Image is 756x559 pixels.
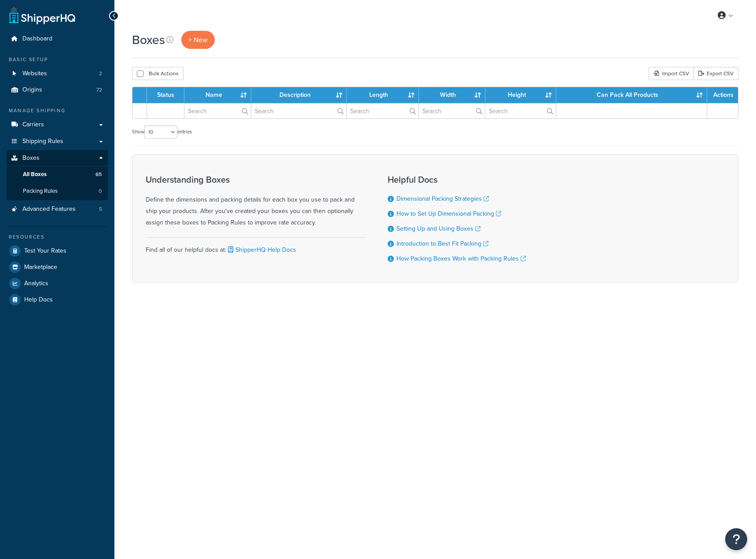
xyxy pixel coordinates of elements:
[7,233,108,241] div: Resources
[7,292,108,308] a: Help Docs
[95,171,102,178] span: 65
[251,103,346,118] input: Search
[96,86,102,94] span: 72
[7,31,108,47] a: Dashboard
[556,87,707,103] th: Can Pack All Products
[7,66,108,82] a: Websites 2
[396,254,526,263] a: How Packing Boxes Work with Packing Rules
[22,138,63,145] span: Shipping Rules
[23,171,47,178] span: All Boxes
[7,107,108,114] div: Manage Shipping
[24,280,48,287] span: Analytics
[7,82,108,98] a: Origins 72
[251,87,347,103] th: Description
[144,125,177,139] select: Showentries
[99,206,102,213] span: 5
[7,201,108,217] li: Advanced Features
[132,31,165,48] h1: Boxes
[24,296,53,304] span: Help Docs
[7,150,108,200] li: Boxes
[7,276,108,291] a: Analytics
[188,35,208,45] span: + New
[419,103,485,118] input: Search
[24,247,66,255] span: Test Your Rates
[7,259,108,275] a: Marketplace
[396,224,481,233] a: Setting Up and Using Boxes
[147,87,184,103] th: Status
[23,188,58,195] span: Packing Rules
[649,67,694,80] div: Import CSV
[22,121,44,129] span: Carriers
[7,243,108,259] a: Test Your Rates
[694,67,738,80] a: Export CSV
[146,175,366,228] div: Define the dimensions and packing details for each box you use to pack and ship your products. Af...
[7,117,108,133] a: Carriers
[7,183,108,199] li: Packing Rules
[22,70,47,77] span: Websites
[184,103,251,118] input: Search
[24,264,57,271] span: Marketplace
[7,183,108,199] a: Packing Rules 0
[396,209,501,218] a: How to Set Up Dimensional Packing
[9,7,75,24] a: ShipperHQ Home
[485,103,556,118] input: Search
[485,87,556,103] th: Height
[347,87,419,103] th: Length
[22,35,52,43] span: Dashboard
[226,245,296,254] a: ShipperHQ Help Docs
[7,166,108,183] li: All Boxes
[7,201,108,217] a: Advanced Features 5
[7,150,108,166] a: Boxes
[7,56,108,63] div: Basic Setup
[707,87,738,103] th: Actions
[22,154,40,162] span: Boxes
[347,103,418,118] input: Search
[132,125,192,139] label: Show entries
[132,67,183,80] button: Bulk Actions
[388,175,526,184] h3: Helpful Docs
[419,87,485,103] th: Width
[22,86,42,94] span: Origins
[7,82,108,98] li: Origins
[7,66,108,82] li: Websites
[181,31,215,49] a: + New
[99,188,102,195] span: 0
[146,237,366,256] div: Find all of our helpful docs at:
[22,206,76,213] span: Advanced Features
[396,194,489,203] a: Dimensional Packing Strategies
[99,70,102,77] span: 2
[725,528,747,550] button: Open Resource Center
[7,166,108,183] a: All Boxes 65
[7,133,108,150] a: Shipping Rules
[184,87,251,103] th: Name
[396,239,488,248] a: Introduction to Best Fit Packing
[146,175,366,184] h3: Understanding Boxes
